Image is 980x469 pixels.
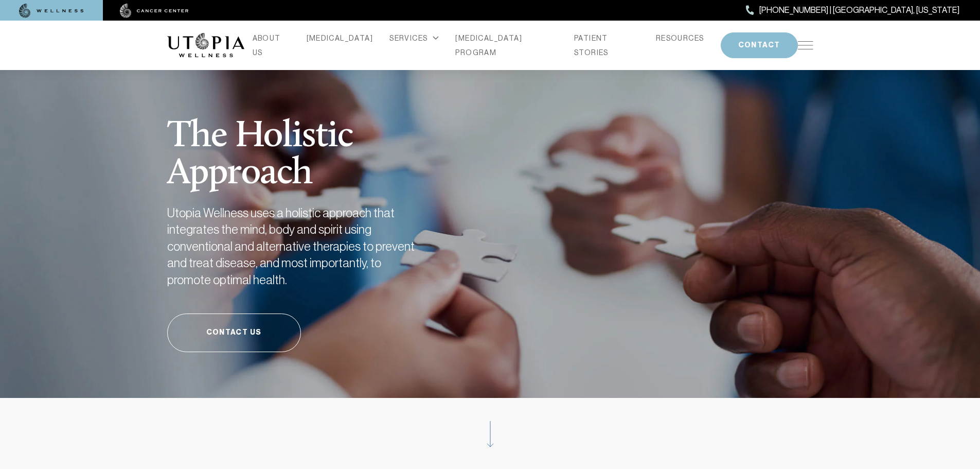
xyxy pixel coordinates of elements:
h2: Utopia Wellness uses a holistic approach that integrates the mind, body and spirit using conventi... [167,205,424,289]
img: wellness [19,4,84,18]
h1: The Holistic Approach [167,93,471,193]
span: [PHONE_NUMBER] | [GEOGRAPHIC_DATA], [US_STATE] [759,4,959,17]
a: Contact Us [167,314,301,352]
a: RESOURCES [656,31,704,45]
img: icon-hamburger [798,41,813,49]
a: PATIENT STORIES [574,31,639,60]
a: [MEDICAL_DATA] PROGRAM [455,31,558,60]
a: ABOUT US [253,31,290,60]
img: cancer center [120,4,189,18]
div: SERVICES [389,31,439,45]
a: [PHONE_NUMBER] | [GEOGRAPHIC_DATA], [US_STATE] [746,4,959,17]
a: [MEDICAL_DATA] [307,31,373,45]
button: CONTACT [721,32,798,58]
img: logo [167,33,244,58]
